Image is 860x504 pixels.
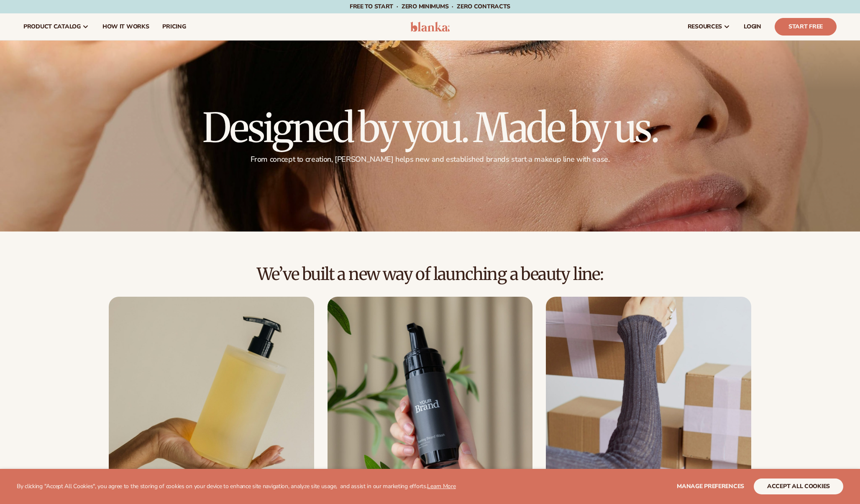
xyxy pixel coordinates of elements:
img: logo [410,22,450,32]
img: Female hand holding soap bottle. [109,297,314,502]
p: From concept to creation, [PERSON_NAME] helps new and established brands start a makeup line with... [202,155,658,164]
a: LOGIN [737,13,768,40]
a: pricing [156,13,192,40]
span: resources [688,23,722,30]
p: By clicking "Accept All Cookies", you agree to the storing of cookies on your device to enhance s... [17,483,456,490]
img: Female moving shipping boxes. [546,297,751,502]
span: Free to start · ZERO minimums · ZERO contracts [350,3,510,10]
a: Start Free [775,18,837,36]
span: pricing [162,23,186,30]
button: Manage preferences [677,479,744,494]
a: Learn More [427,482,456,490]
span: product catalog [23,23,81,30]
span: How It Works [102,23,149,30]
a: product catalog [17,13,96,40]
h1: Designed by you. Made by us. [202,108,658,148]
h2: We’ve built a new way of launching a beauty line: [23,265,837,283]
a: resources [681,13,737,40]
span: LOGIN [744,23,761,30]
span: Manage preferences [677,482,744,490]
img: Male hand holding beard wash. [328,297,533,502]
a: How It Works [96,13,156,40]
button: accept all cookies [754,479,843,494]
